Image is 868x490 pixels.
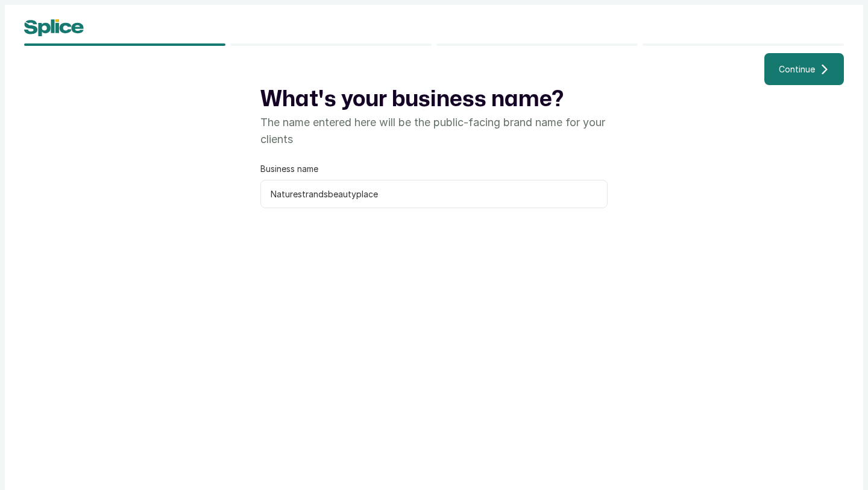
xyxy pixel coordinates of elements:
h1: What's your business name? [260,85,608,114]
label: Business name [260,162,608,175]
p: The name entered here will be the public-facing brand name for your clients [260,114,608,148]
span: Continue [779,63,815,75]
button: Continue [764,53,844,85]
input: Enter your business name [260,180,608,208]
